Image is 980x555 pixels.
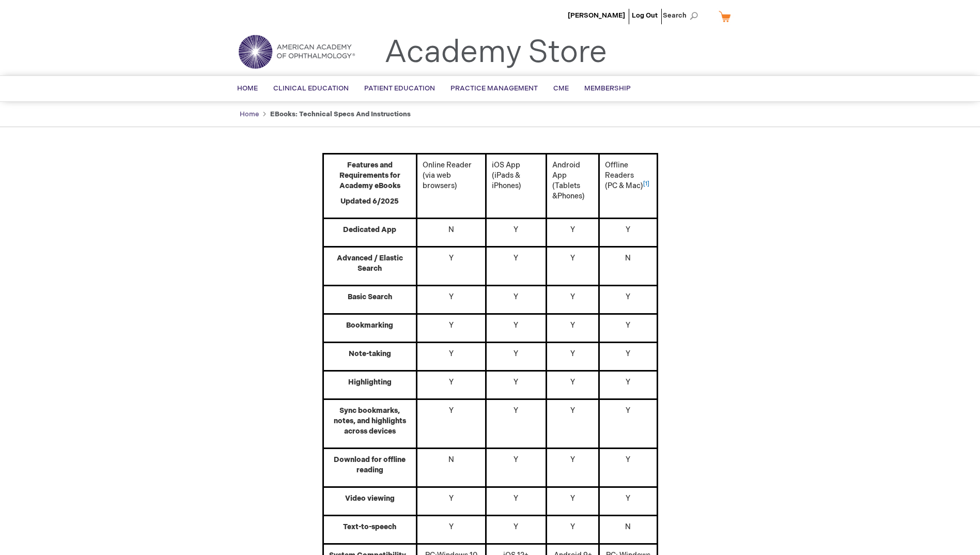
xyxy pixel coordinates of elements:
[492,455,541,465] p: Y
[552,292,593,302] p: Y
[348,292,392,301] strong: Basic Search
[552,349,593,359] p: Y
[384,34,607,71] a: Academy Store
[605,292,651,302] p: Y
[552,494,593,504] p: Y
[345,494,395,503] strong: Video viewing
[492,292,541,302] p: Y
[643,181,649,190] a: [1]
[568,11,625,20] a: [PERSON_NAME]
[492,253,541,264] p: Y
[492,377,541,388] p: Y
[552,455,593,465] p: Y
[423,160,479,191] p: Online Reader (via web browsers)
[423,292,479,302] p: Y
[423,522,479,532] p: Y
[492,349,541,359] p: Y
[552,253,593,264] p: Y
[270,110,411,118] strong: eBooks: Technical Specs and Instructions
[346,321,393,330] strong: Bookmarking
[423,253,479,264] p: Y
[605,320,651,331] p: Y
[364,84,435,92] span: Patient Education
[643,181,649,187] sup: [1]
[339,161,400,190] strong: Features and Requirements for Academy eBooks
[605,377,651,388] p: Y
[423,225,479,235] p: N
[492,494,541,504] p: Y
[605,253,651,264] p: N
[605,455,651,465] p: Y
[605,406,651,416] p: Y
[552,522,593,532] p: Y
[632,11,658,20] a: Log Out
[663,5,702,26] span: Search
[605,160,651,191] p: Offline Readers (PC & Mac)
[423,494,479,504] p: Y
[492,160,541,191] p: iOS App (iPads & iPhones)
[337,254,403,273] strong: Advanced / Elastic Search
[334,455,406,474] strong: Download for offline reading
[605,349,651,359] p: Y
[492,225,541,235] p: Y
[343,225,396,234] strong: Dedicated App
[340,197,399,206] strong: Updated 6/2025
[552,377,593,388] p: Y
[343,522,396,531] strong: Text-to-speech
[450,84,538,92] span: Practice Management
[552,225,593,235] p: Y
[605,494,651,504] p: Y
[240,110,259,118] a: Home
[423,406,479,416] p: Y
[492,406,541,416] p: Y
[492,522,541,532] p: Y
[237,84,258,92] span: Home
[334,406,406,436] strong: Sync bookmarks, notes, and highlights across devices
[423,349,479,359] p: Y
[492,320,541,331] p: Y
[273,84,349,92] span: Clinical Education
[552,160,593,202] p: Android App (Tablets &Phones)
[349,349,391,358] strong: Note-taking
[423,455,479,465] p: N
[552,320,593,331] p: Y
[552,406,593,416] p: Y
[423,377,479,388] p: Y
[553,84,569,92] span: CME
[584,84,631,92] span: Membership
[605,225,651,235] p: Y
[423,320,479,331] p: Y
[348,378,392,387] strong: Highlighting
[605,522,651,532] p: N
